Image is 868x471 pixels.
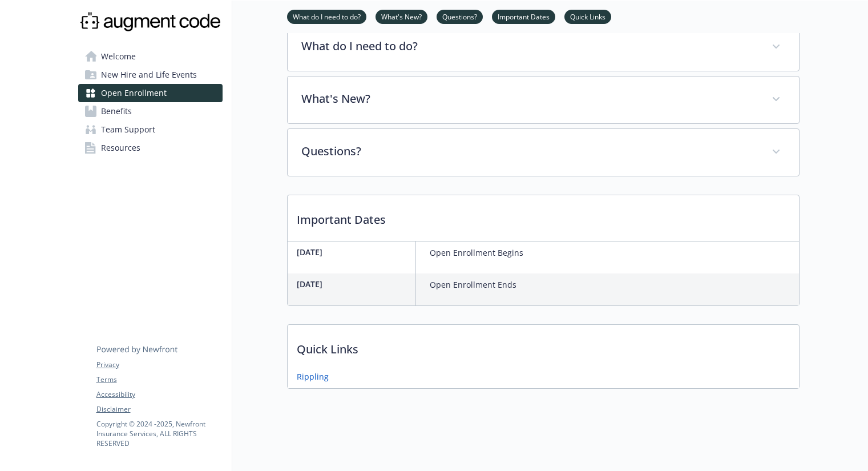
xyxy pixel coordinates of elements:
[101,66,197,84] span: New Hire and Life Events
[564,11,611,22] a: Quick Links
[288,77,799,123] div: What's New?
[430,246,523,260] p: Open Enrollment Begins
[96,404,222,414] a: Disclaimer
[96,375,222,385] a: Terms
[78,66,223,84] a: New Hire and Life Events
[78,84,223,102] a: Open Enrollment
[101,139,140,157] span: Resources
[96,389,222,400] a: Accessibility
[301,143,758,160] p: Questions?
[492,11,555,22] a: Important Dates
[376,11,427,22] a: What's New?
[101,102,132,120] span: Benefits
[78,47,223,66] a: Welcome
[297,371,329,383] a: Rippling
[96,419,222,448] p: Copyright © 2024 - 2025 , Newfront Insurance Services, ALL RIGHTS RESERVED
[288,24,799,71] div: What do I need to do?
[78,120,223,139] a: Team Support
[288,129,799,176] div: Questions?
[101,84,167,102] span: Open Enrollment
[101,120,155,139] span: Team Support
[301,38,758,55] p: What do I need to do?
[96,360,222,370] a: Privacy
[288,325,799,367] p: Quick Links
[437,11,483,22] a: Questions?
[78,102,223,120] a: Benefits
[301,90,758,107] p: What's New?
[297,278,411,290] p: [DATE]
[287,11,366,22] a: What do I need to do?
[297,246,411,258] p: [DATE]
[288,195,799,237] p: Important Dates
[101,47,136,66] span: Welcome
[430,278,516,292] p: Open Enrollment Ends
[78,139,223,157] a: Resources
